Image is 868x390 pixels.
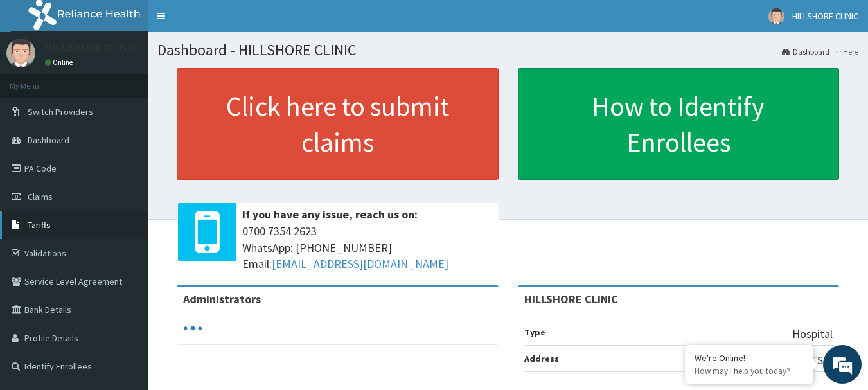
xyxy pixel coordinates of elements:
a: Online [45,58,76,67]
b: Address [524,353,559,364]
a: How to Identify Enrollees [518,68,840,180]
span: 0700 7354 2623 WhatsApp: [PHONE_NUMBER] Email: [242,223,492,272]
div: We're Online! [695,352,804,364]
span: Switch Providers [28,106,93,118]
img: User Image [6,39,35,67]
a: Dashboard [782,46,829,57]
a: Click here to submit claims [177,68,499,180]
b: If you have any issue, reach us on: [242,207,418,222]
a: [EMAIL_ADDRESS][DOMAIN_NAME] [272,256,448,271]
b: Administrators [183,292,261,306]
img: User Image [768,8,784,24]
svg: audio-loading [183,319,202,338]
span: Claims [28,191,53,202]
b: Type [524,326,545,338]
p: How may I help you today? [695,366,804,377]
p: Hospital [792,326,833,342]
span: Dashboard [28,134,69,146]
p: HILLSHORE CLINIC [45,42,137,53]
h1: Dashboard - HILLSHORE CLINIC [157,42,858,58]
strong: HILLSHORE CLINIC [524,292,618,306]
li: Here [831,46,858,57]
span: Tariffs [28,219,51,231]
span: HILLSHORE CLINIC [792,10,858,22]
